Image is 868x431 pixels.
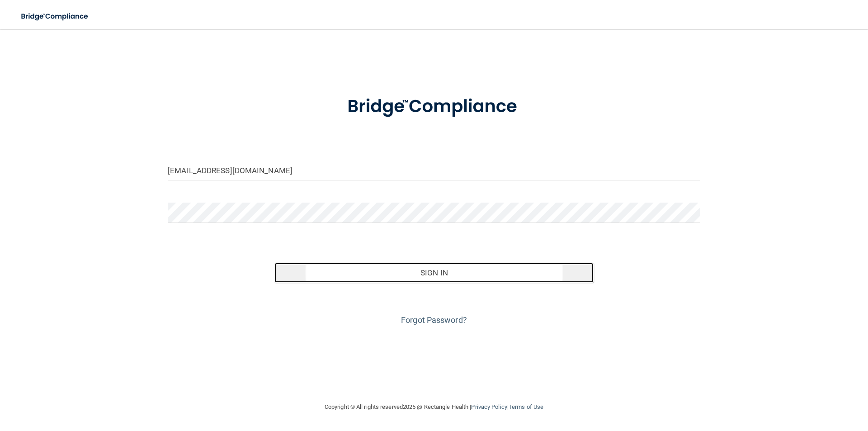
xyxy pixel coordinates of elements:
[329,83,539,130] img: bridge_compliance_login_screen.278c3ca4.svg
[509,403,543,410] a: Terms of Use
[168,160,700,180] input: Email
[269,393,599,422] div: Copyright © All rights reserved 2025 @ Rectangle Health | |
[471,403,507,410] a: Privacy Policy
[14,7,97,26] img: bridge_compliance_login_screen.278c3ca4.svg
[401,315,467,325] a: Forgot Password?
[274,263,594,283] button: Sign In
